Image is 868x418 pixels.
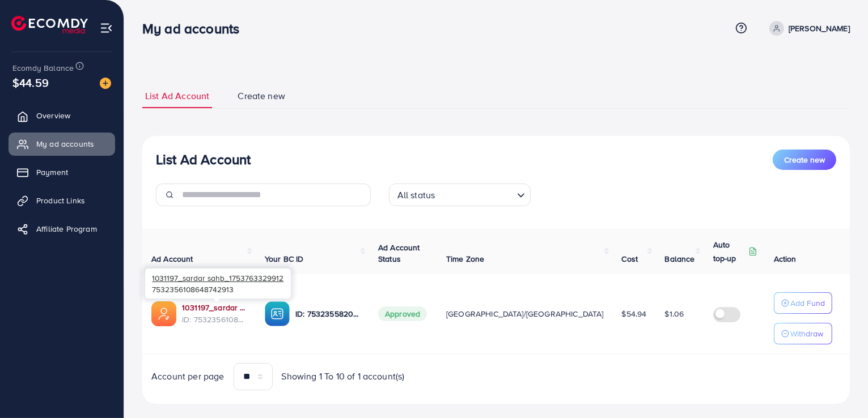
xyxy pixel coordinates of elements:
span: Cost [622,253,638,265]
a: Overview [9,104,115,127]
p: Auto top-up [713,238,746,265]
iframe: Chat [820,367,859,410]
span: Your BC ID [265,253,304,265]
span: Payment [36,167,68,178]
img: image [100,78,111,89]
h3: List Ad Account [156,151,251,168]
span: Ad Account Status [378,242,420,265]
span: Account per page [151,370,225,383]
div: Search for option [389,184,531,206]
a: Product Links [9,189,115,212]
span: Affiliate Program [36,223,97,234]
a: My ad accounts [9,133,115,155]
a: [PERSON_NAME] [765,21,850,36]
img: ic-ba-acc.ded83a64.svg [265,301,290,326]
a: Payment [9,161,115,184]
a: 1031197_sardar sahb_1753763329912 [182,302,247,313]
h3: My ad accounts [142,20,248,37]
p: Add Fund [790,296,825,310]
p: Withdraw [790,327,823,340]
span: 1031197_sardar sahb_1753763329912 [152,272,283,283]
img: logo [11,16,88,33]
img: ic-ads-acc.e4c84228.svg [151,301,176,326]
span: List Ad Account [145,89,209,103]
span: $54.94 [622,308,647,319]
a: Affiliate Program [9,217,115,240]
span: $44.59 [12,74,49,91]
span: ID: 7532356108648742913 [182,314,247,325]
div: 7532356108648742913 [145,268,291,298]
span: Ad Account [151,253,193,265]
input: Search for option [438,185,512,203]
span: Time Zone [446,253,484,265]
span: My ad accounts [36,138,94,150]
span: Action [774,253,797,265]
span: Create new [784,154,825,165]
p: [PERSON_NAME] [789,22,850,35]
span: [GEOGRAPHIC_DATA]/[GEOGRAPHIC_DATA] [446,308,604,319]
span: Showing 1 To 10 of 1 account(s) [282,370,405,383]
button: Withdraw [774,323,832,344]
span: Approved [378,306,427,321]
p: ID: 7532355820592594960 [295,307,360,321]
span: Product Links [36,195,85,206]
button: Create new [773,150,836,170]
button: Add Fund [774,292,832,314]
span: Overview [36,110,70,121]
span: $1.06 [665,308,684,319]
span: Balance [665,253,695,265]
span: Create new [238,89,285,103]
span: Ecomdy Balance [12,62,74,74]
span: All status [395,187,438,203]
img: menu [100,22,113,35]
